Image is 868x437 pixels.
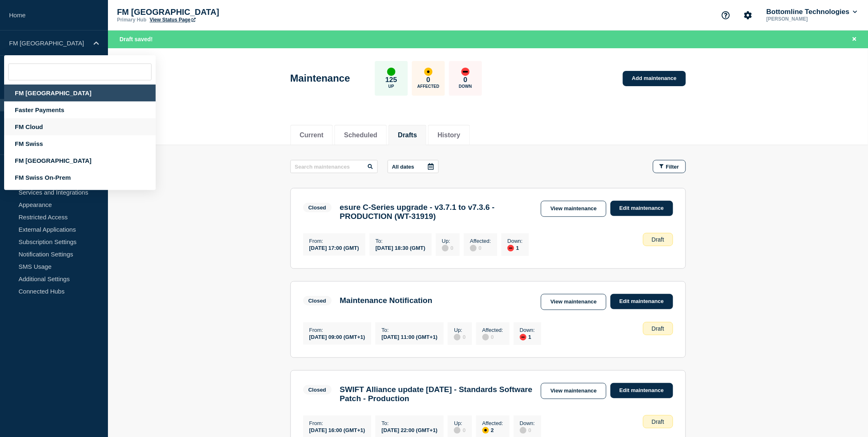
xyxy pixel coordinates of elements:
div: down [461,68,470,76]
button: Support [717,7,735,24]
p: Up : [454,420,466,426]
div: Draft [643,415,673,428]
p: FM [GEOGRAPHIC_DATA] [9,40,88,47]
a: View maintenance [541,201,606,217]
p: All dates [392,164,414,170]
p: Affected : [482,327,503,333]
div: [DATE] 11:00 (GMT+1) [381,333,438,340]
button: All dates [388,160,439,173]
div: disabled [454,334,461,341]
p: [PERSON_NAME] [765,16,851,22]
a: View Status Page [150,17,195,23]
div: FM Cloud [4,118,156,135]
a: View maintenance [541,294,606,310]
p: Down : [508,238,523,244]
div: 0 [470,244,491,251]
div: FM Swiss [4,135,156,152]
div: affected [424,68,433,76]
h1: Maintenance [290,73,350,84]
p: To : [381,420,438,426]
div: FM [GEOGRAPHIC_DATA] [4,85,156,101]
button: Bottomline Technologies [765,8,859,16]
button: Filter [653,160,686,173]
p: From : [309,238,359,244]
div: Closed [309,298,326,304]
div: Faster Payments [4,101,156,118]
h3: Maintenance Notification [340,296,433,305]
a: Edit maintenance [611,383,673,398]
button: History [438,132,460,139]
div: Closed [309,387,326,393]
p: Affected : [470,238,491,244]
a: Edit maintenance [611,294,673,309]
p: 0 [426,76,430,84]
p: Down [459,84,472,89]
p: FM [GEOGRAPHIC_DATA] [117,7,282,17]
p: Down : [520,327,535,333]
div: disabled [470,245,477,251]
p: To : [376,238,426,244]
div: disabled [442,245,449,251]
span: Draft saved! [119,36,153,42]
h3: SWIFT Alliance update [DATE] - Standards Software Patch - Production [340,385,533,403]
div: disabled [482,334,489,341]
div: down [508,245,514,251]
p: Primary Hub [117,17,146,23]
div: disabled [454,427,461,434]
p: To : [381,327,438,333]
a: View maintenance [541,383,606,399]
div: [DATE] 18:30 (GMT) [376,244,426,251]
div: Draft [643,233,673,246]
a: Add maintenance [623,71,686,86]
button: Drafts [398,132,417,139]
div: 0 [454,426,466,434]
h3: esure C-Series upgrade - v3.7.1 to v7.3.6 - PRODUCTION (WT-31919) [340,203,533,221]
p: Affected [417,84,439,89]
div: [DATE] 09:00 (GMT+1) [309,333,365,340]
p: Affected : [482,420,503,426]
p: Up : [454,327,466,333]
div: 0 [520,426,535,434]
button: Scheduled [344,132,377,139]
p: From : [309,420,365,426]
button: Account settings [739,7,757,24]
div: [DATE] 17:00 (GMT) [309,244,359,251]
div: FM [GEOGRAPHIC_DATA] [4,152,156,169]
div: [DATE] 22:00 (GMT+1) [381,426,438,433]
p: 125 [386,76,397,84]
div: affected [482,427,489,434]
div: [DATE] 16:00 (GMT+1) [309,426,365,433]
div: 0 [454,333,466,341]
div: Draft [643,322,673,335]
div: down [520,334,526,341]
div: 0 [482,333,503,341]
p: 0 [463,76,467,84]
div: 1 [520,333,535,341]
div: up [387,68,395,76]
p: Up : [442,238,454,244]
a: Edit maintenance [611,201,673,216]
div: 1 [508,244,523,251]
input: Search maintenances [290,160,378,173]
div: 2 [482,426,503,434]
div: 0 [442,244,454,251]
div: Closed [309,204,326,211]
span: Filter [666,164,679,170]
button: Current [300,132,324,139]
div: disabled [520,427,526,434]
div: FM Swiss On-Prem [4,169,156,186]
p: Down : [520,420,535,426]
p: Up [388,84,394,89]
p: From : [309,327,365,333]
button: Close banner [849,35,860,44]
